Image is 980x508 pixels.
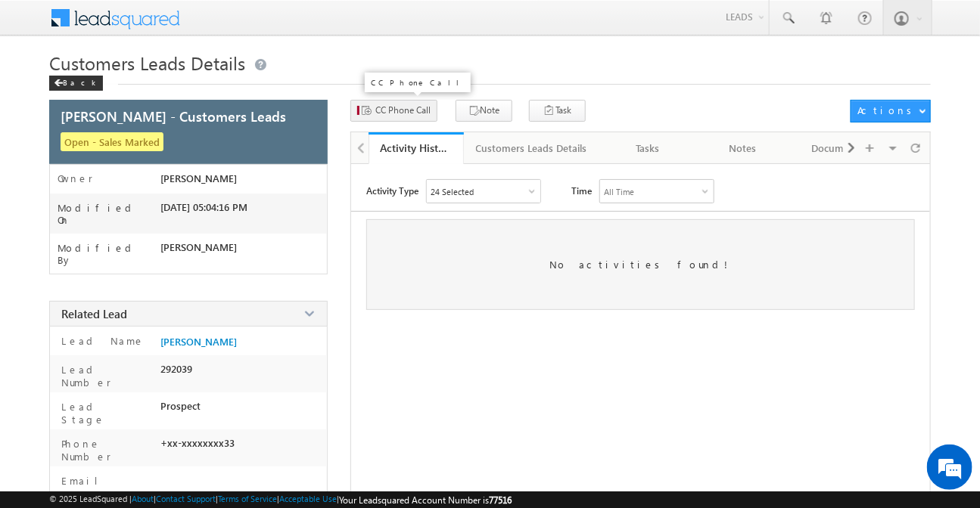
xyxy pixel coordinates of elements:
label: Phone Number [58,437,154,463]
a: Tasks [601,132,696,164]
label: Lead Name [58,334,145,347]
span: Related Lead [61,306,127,321]
span: 292039 [160,363,192,375]
a: Contact Support [156,494,216,503]
span: 77516 [489,494,512,506]
a: Activity History [369,132,464,164]
a: [PERSON_NAME] [160,336,237,348]
label: Email [58,474,110,487]
span: [PERSON_NAME] [160,241,237,253]
span: Customers Leads Details [49,51,245,75]
span: [DATE] 05:04:16 PM [160,201,247,213]
div: Activity History [380,141,453,155]
div: Tasks [613,139,683,157]
a: Documents [791,132,886,164]
div: Notes [708,139,777,157]
a: Acceptable Use [279,494,337,503]
span: Prospect [160,400,201,412]
div: 24 Selected [431,187,474,197]
span: Activity Type [366,179,418,202]
div: Back [49,76,103,91]
span: © 2025 LeadSquared | | | | | [49,494,512,506]
div: Customers Leads Details [476,139,587,157]
span: +xx-xxxxxxxx33 [160,437,235,449]
label: Lead Stage [58,400,154,426]
div: Actions [857,104,917,117]
div: Documents [803,139,873,157]
span: Open - Sales Marked [61,132,163,151]
label: Owner [58,172,93,184]
div: Owner Changed,Status Changed,Stage Changed,Source Changed,Notes & 19 more.. [427,180,540,203]
a: Notes [695,132,791,164]
button: Note [456,100,512,122]
a: Customers Leads Details [464,132,601,164]
label: Modified By [58,242,161,266]
span: Your Leadsquared Account Number is [339,494,512,506]
span: Time [571,179,592,202]
span: [PERSON_NAME] [160,172,237,184]
p: CC Phone Call [371,77,465,88]
span: CC Phone Call [375,104,431,117]
button: Task [529,100,586,122]
button: CC Phone Call [350,100,437,122]
div: All Time [604,187,634,197]
span: [PERSON_NAME] - Customers Leads [61,107,286,125]
a: About [132,494,154,503]
a: Terms of Service [218,494,277,503]
label: Lead Number [58,363,154,389]
label: Modified On [58,202,161,226]
button: Actions [851,100,931,122]
div: No activities found! [366,219,915,310]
